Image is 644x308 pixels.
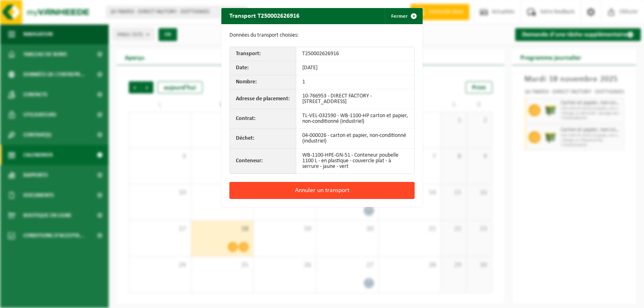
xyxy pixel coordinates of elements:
[230,61,296,75] th: Date:
[296,129,414,149] td: 04-000026 - carton et papier, non-conditionné (industriel)
[230,75,296,89] th: Nombre:
[229,182,415,199] button: Annuler un transport
[296,61,414,75] td: [DATE]
[296,75,414,89] td: 1
[229,32,415,39] p: Données du transport choisies:
[385,8,422,24] button: Fermer
[230,47,296,61] th: Transport:
[230,109,296,129] th: Contrat:
[296,109,414,129] td: TL-VEL-032590 - WB-1100-HP carton et papier, non-conditionné (industriel)
[230,89,296,109] th: Adresse de placement:
[221,8,308,23] h2: Transport T250002626916
[296,149,414,174] td: WB-1100-HPE-GN-51 - Conteneur poubelle 1100 L - en plastique - couvercle plat - à serrure - jaune...
[230,149,296,174] th: Conteneur:
[230,129,296,149] th: Déchet:
[296,89,414,109] td: 10-766953 - DIRECT FACTORY - [STREET_ADDRESS]
[296,47,414,61] td: T250002626916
